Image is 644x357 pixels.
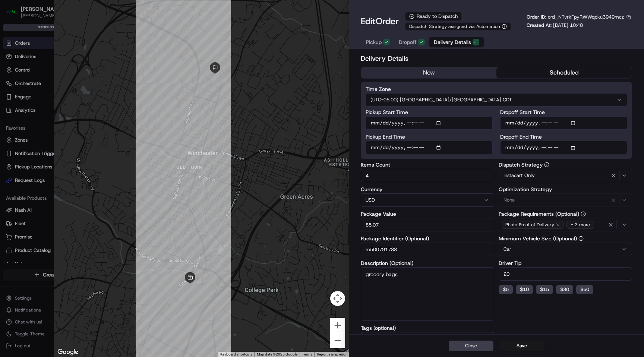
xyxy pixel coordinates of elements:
label: Driver Tip [499,260,632,266]
span: API Documentation [70,108,120,116]
div: We're available if you need us! [25,79,94,85]
button: Photo Proof of Delivery+ 2 more [499,218,632,231]
button: Package Requirements (Optional) [581,211,586,217]
a: 💻API Documentation [60,105,123,119]
span: Order [376,15,399,27]
input: Enter items count [361,169,494,182]
div: Start new chat [25,71,122,79]
label: Currency [361,187,494,192]
div: 💻 [63,109,69,115]
span: Delivery Details [434,38,471,46]
a: Open this area in Google Maps (opens a new window) [56,347,80,357]
button: Keyboard shortcuts [220,352,252,357]
label: Pickup Start Time [366,110,493,115]
h2: Delivery Details [361,53,632,64]
button: $50 [576,285,593,294]
span: ord_NTvrkFpyRWWqcku3949mcz [548,14,624,20]
label: Pickup End Time [366,134,493,139]
button: Zoom out [330,333,345,348]
button: Instacart Only [499,169,632,182]
label: Dropoff End Time [500,134,627,139]
button: $10 [516,285,533,294]
div: Ready to Dispatch [405,12,462,21]
button: now [361,67,496,78]
span: Map data ©2025 Google [257,352,297,356]
a: 📗Knowledge Base [4,105,60,119]
a: Powered byPylon [53,126,90,132]
input: Got a question? Start typing here... [19,48,134,56]
button: $30 [556,285,573,294]
input: Enter driver tip [499,267,632,281]
h1: Edit [361,15,399,27]
p: Welcome 👋 [7,30,136,42]
button: $15 [536,285,553,294]
input: Enter package value [361,218,494,231]
label: Time Zone [366,86,627,92]
label: Package Identifier (Optional) [361,236,494,241]
button: Save [499,341,544,351]
div: 📗 [7,109,13,115]
input: Enter package identifier [361,243,494,256]
span: Pickup [366,38,382,46]
button: Dispatch Strategy assigned via Automation [405,22,511,31]
label: Package Requirements (Optional) [499,211,632,217]
label: Tags (optional) [361,325,494,331]
label: Description (Optional) [361,260,494,266]
label: Dropoff Start Time [500,110,627,115]
span: Dispatch Strategy assigned via Automation [409,23,500,29]
label: Package Value [361,211,494,217]
img: 1736555255976-a54dd68f-1ca7-489b-9aae-adbdc363a1c4 [7,71,21,85]
span: Dropoff [399,38,417,46]
button: Zoom in [330,318,345,333]
img: Google [56,347,80,357]
p: Created At: [527,22,583,29]
button: scheduled [496,67,632,78]
button: Start new chat [127,73,136,82]
span: Pylon [74,126,90,132]
span: [DATE] 10:48 [553,22,583,28]
label: Optimization Strategy [499,187,632,192]
img: Nash [7,7,22,22]
p: Order ID: [527,14,624,20]
button: Close [449,341,493,351]
div: + 2 more [566,221,594,229]
span: Instacart Only [503,172,535,179]
label: Dispatch Strategy [499,162,632,167]
span: Knowledge Base [15,108,57,116]
button: $5 [499,285,513,294]
a: Report a map error [317,352,347,356]
button: Dispatch Strategy [544,162,549,167]
label: Items Count [361,162,494,167]
a: Terms (opens in new tab) [302,352,312,356]
button: Map camera controls [330,291,345,306]
button: Minimum Vehicle Size (Optional) [578,236,584,241]
span: Photo Proof of Delivery [505,222,554,228]
textarea: grocery bags [361,267,494,321]
label: Minimum Vehicle Size (Optional) [499,236,632,241]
